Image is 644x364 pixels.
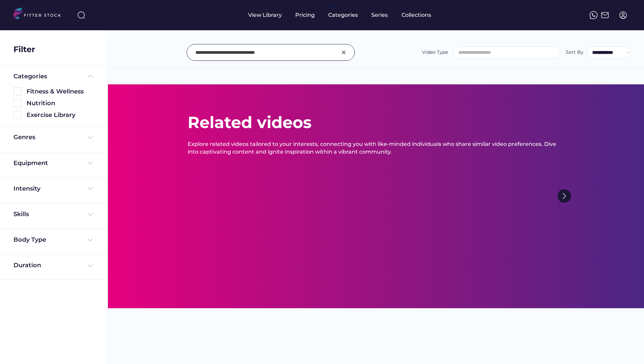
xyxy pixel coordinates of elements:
[27,111,94,119] div: Exercise Library
[13,261,41,270] div: Duration
[86,185,94,193] img: Frame%20%284%29.svg
[566,49,583,56] div: Sort By
[13,111,22,119] img: Rectangle%205126.svg
[86,133,94,141] img: Frame%20%284%29.svg
[328,11,358,19] div: Categories
[13,99,22,107] img: Rectangle%205126.svg
[86,261,94,270] img: Frame%20%284%29.svg
[86,72,94,80] img: Frame%20%285%29.svg
[86,159,94,167] img: Frame%20%284%29.svg
[86,210,94,218] img: Frame%20%284%29.svg
[86,236,94,244] img: Frame%20%284%29.svg
[13,44,35,55] div: Filter
[13,185,40,193] div: Intensity
[77,11,85,19] img: search-normal%203.svg
[13,87,22,95] img: Rectangle%205126.svg
[13,133,35,141] div: Genres
[13,210,30,218] div: Skills
[188,140,564,156] div: Explore related videos tailored to your interests, connecting you with like-minded individuals wh...
[13,159,48,167] div: Equipment
[371,11,388,19] div: Series
[422,49,448,56] div: Video Type
[13,72,47,81] div: Categories
[328,3,337,10] div: fvck
[27,87,94,96] div: Fitness & Wellness
[619,11,627,19] img: profile-circle.svg
[295,11,315,19] div: Pricing
[188,111,311,134] div: Related videos
[27,99,94,108] div: Nutrition
[248,11,282,19] div: View Library
[13,236,46,244] div: Body Type
[558,189,571,203] img: Group%201000002322%20%281%29.svg
[402,11,431,19] div: Collections
[601,11,609,19] img: Frame%2051.svg
[590,11,598,19] img: meteor-icons_whatsapp%20%281%29.svg
[13,7,67,21] img: LOGO.svg
[340,48,348,56] img: Group%201000002326.svg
